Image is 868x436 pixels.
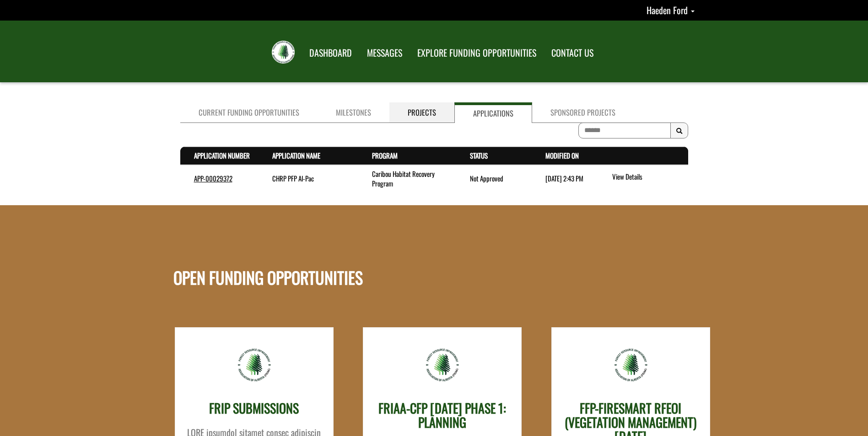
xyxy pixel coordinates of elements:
[194,173,232,183] a: APP-00029372
[545,150,579,160] a: Modified On
[647,3,688,17] span: Haeden Ford
[545,42,600,64] a: CONTACT US
[612,172,684,183] a: View details
[597,147,688,165] th: Actions
[372,150,398,160] a: Program
[456,165,532,192] td: Not Approved
[532,165,597,192] td: 5/29/2025 2:43 PM
[470,150,488,160] a: Status
[272,150,320,160] a: Application Name
[360,42,409,64] a: MESSAGES
[302,42,359,64] a: DASHBOARD
[180,102,318,123] a: Current Funding Opportunities
[614,348,648,382] img: friaa-logo.png
[389,102,454,123] a: Projects
[180,165,259,192] td: APP-00029372
[410,42,543,64] a: EXPLORE FUNDING OPPORTUNITIES
[372,401,512,430] h3: FRIAA-CFP [DATE] PHASE 1: PLANNING
[209,401,299,415] h3: FRIP SUBMISSIONS
[194,150,250,160] a: Application Number
[670,122,688,139] button: Search Results
[425,348,459,382] img: friaa-logo.png
[318,102,389,123] a: Milestones
[272,41,295,64] img: FRIAA Submissions Portal
[647,3,695,17] a: Haeden Ford
[545,173,583,183] time: [DATE] 2:43 PM
[358,165,456,192] td: Caribou Habitat Recovery Program
[532,102,634,123] a: Sponsored Projects
[301,39,600,64] nav: Main Navigation
[173,215,363,286] h1: OPEN FUNDING OPPORTUNITIES
[237,348,271,382] img: friaa-logo.png
[597,165,688,192] td: action menu
[259,165,358,192] td: CHRP PFP Al-Pac
[454,102,532,123] a: Applications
